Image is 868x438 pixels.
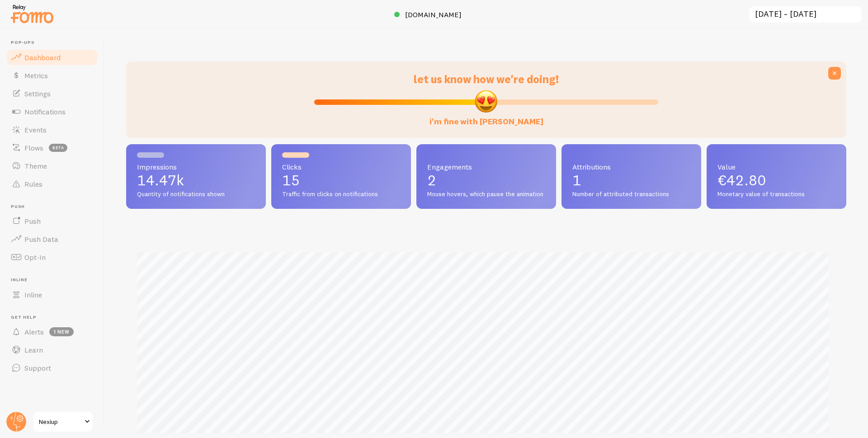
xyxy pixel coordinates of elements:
[24,363,51,372] span: Support
[427,190,545,198] span: Mouse hovers, which pause the animation
[717,171,766,189] span: €42.80
[24,107,66,116] span: Notifications
[5,248,99,266] a: Opt-In
[24,253,46,262] span: Opt-In
[9,2,55,25] img: fomo-relay-logo-orange.svg
[5,323,99,341] a: Alerts 1 new
[24,235,58,244] span: Push Data
[5,103,99,121] a: Notifications
[24,143,43,152] span: Flows
[137,173,255,188] p: 14.47k
[39,416,82,427] span: Nexiup
[49,144,67,152] span: beta
[5,121,99,139] a: Events
[5,286,99,304] a: Inline
[572,190,690,198] span: Number of attributed transactions
[5,230,99,248] a: Push Data
[427,173,545,188] p: 2
[572,163,690,170] span: Attributions
[24,345,43,354] span: Learn
[5,139,99,157] a: Flows beta
[24,327,44,336] span: Alerts
[24,290,42,299] span: Inline
[24,161,47,170] span: Theme
[11,40,99,46] span: Pop-ups
[5,66,99,85] a: Metrics
[24,71,48,80] span: Metrics
[717,163,835,170] span: Value
[427,163,545,170] span: Engagements
[33,411,94,433] a: Nexiup
[5,341,99,359] a: Learn
[49,327,74,336] span: 1 new
[137,190,255,198] span: Quantity of notifications shown
[5,157,99,175] a: Theme
[5,48,99,66] a: Dashboard
[474,89,498,113] img: emoji.png
[11,315,99,320] span: Get Help
[24,217,41,226] span: Push
[5,359,99,377] a: Support
[5,175,99,193] a: Rules
[429,108,543,127] label: i'm fine with [PERSON_NAME]
[24,125,47,134] span: Events
[24,89,51,98] span: Settings
[5,85,99,103] a: Settings
[572,173,690,188] p: 1
[414,72,559,86] span: let us know how we're doing!
[11,277,99,283] span: Inline
[137,163,255,170] span: Impressions
[24,53,61,62] span: Dashboard
[282,163,400,170] span: Clicks
[11,204,99,210] span: Push
[282,190,400,198] span: Traffic from clicks on notifications
[24,179,42,188] span: Rules
[5,212,99,230] a: Push
[717,190,835,198] span: Monetary value of transactions
[282,173,400,188] p: 15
